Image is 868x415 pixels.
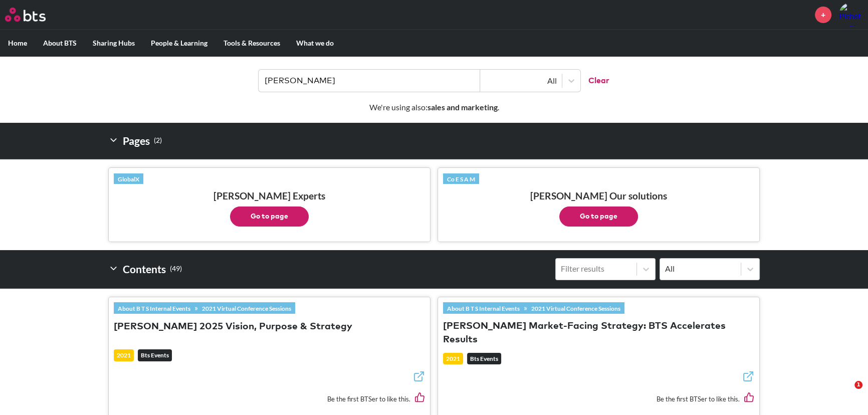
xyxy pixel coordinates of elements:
div: 2021 [443,353,463,365]
div: Filter results [561,263,631,274]
button: [PERSON_NAME] Market-Facing Strategy: BTS Accelerates Results [443,320,754,347]
button: Go to page [230,206,309,227]
em: Bts Events [138,349,172,361]
small: ( 49 ) [170,262,182,276]
div: » [443,302,624,313]
a: External link [413,370,425,385]
a: Go home [5,8,64,22]
label: About BTS [35,30,85,56]
h3: [PERSON_NAME] Our solutions [443,190,754,227]
em: Bts Events [467,353,501,365]
button: [PERSON_NAME] 2025 Vision, Purpose & Strategy [114,320,352,334]
small: ( 2 ) [154,134,162,147]
div: 2021 [114,349,134,361]
button: Go to page [559,206,638,227]
a: About B T S Internal Events [114,303,194,314]
a: GlobalX [114,173,143,184]
img: Pichet Danthainum [839,3,863,27]
div: All [485,75,557,86]
img: BTS Logo [5,8,46,22]
div: » [114,302,295,313]
a: 2021 Virtual Conference Sessions [527,303,624,314]
div: Be the first BTSer to like this. [443,385,754,412]
label: Sharing Hubs [85,30,143,56]
span: 1 [854,381,862,389]
a: Co E S A M [443,173,479,184]
input: Find contents, pages and demos... [259,70,480,92]
div: All [665,263,736,274]
a: Profile [839,3,863,27]
h2: Pages [108,131,162,151]
label: What we do [288,30,342,56]
strong: sales and marketing [427,102,498,112]
a: 2021 Virtual Conference Sessions [198,303,295,314]
label: Tools & Resources [215,30,288,56]
a: About B T S Internal Events [443,303,524,314]
div: Be the first BTSer to like this. [114,385,425,412]
label: People & Learning [143,30,215,56]
h2: Contents [108,258,182,280]
h3: [PERSON_NAME] Experts [114,190,425,227]
button: Clear [580,70,609,92]
iframe: Intercom live chat [834,381,858,405]
a: + [815,7,831,23]
a: External link [742,370,754,385]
